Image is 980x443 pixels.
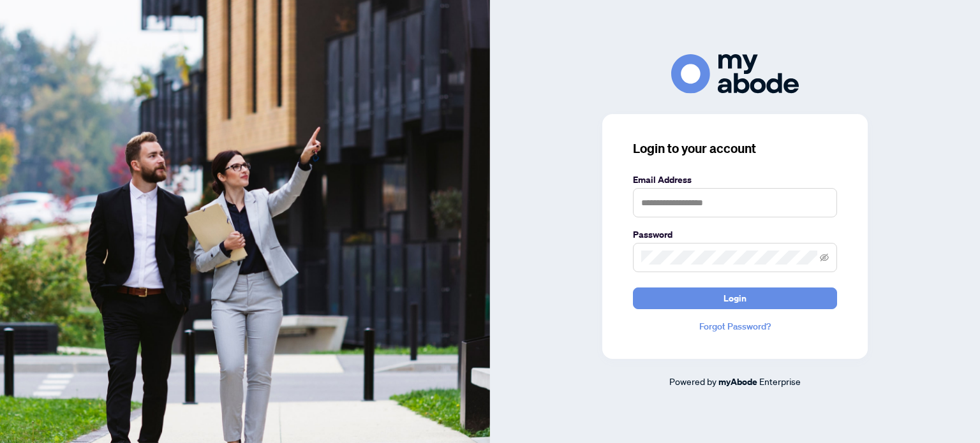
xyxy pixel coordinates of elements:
[671,54,799,93] img: ma-logo
[633,173,837,187] label: Email Address
[633,228,837,242] label: Password
[724,288,746,309] span: Login
[633,140,837,157] h3: Login to your account
[820,253,829,262] span: eye-invisible
[633,319,837,333] a: Forgot Password?
[669,375,716,387] span: Powered by
[759,375,801,387] span: Enterprise
[633,287,837,309] button: Login
[718,375,757,389] a: myAbode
